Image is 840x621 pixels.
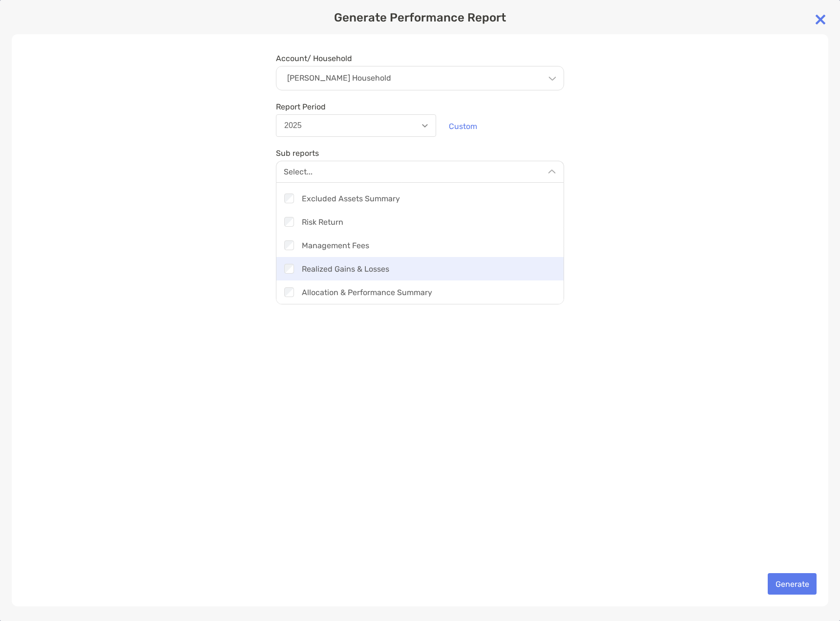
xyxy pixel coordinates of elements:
div: Risk Return [276,210,564,234]
label: Account/ Household [276,54,352,63]
p: [PERSON_NAME] Household [287,74,391,83]
button: 2025 [276,114,436,137]
div: Allocation & Performance Summary [276,280,564,304]
div: Excluded Assets Summary [276,187,564,210]
button: Custom [441,115,484,137]
p: Generate Performance Report [12,12,828,24]
button: Generate [768,573,817,595]
div: 2025 [284,121,302,130]
p: Select... [284,167,313,176]
img: close modal icon [811,10,830,29]
label: Sub reports [276,149,319,158]
img: Open dropdown arrow [422,124,428,128]
span: Report Period [276,102,436,111]
div: Realized Gains & Losses [276,257,564,280]
div: Management Fees [276,234,564,257]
